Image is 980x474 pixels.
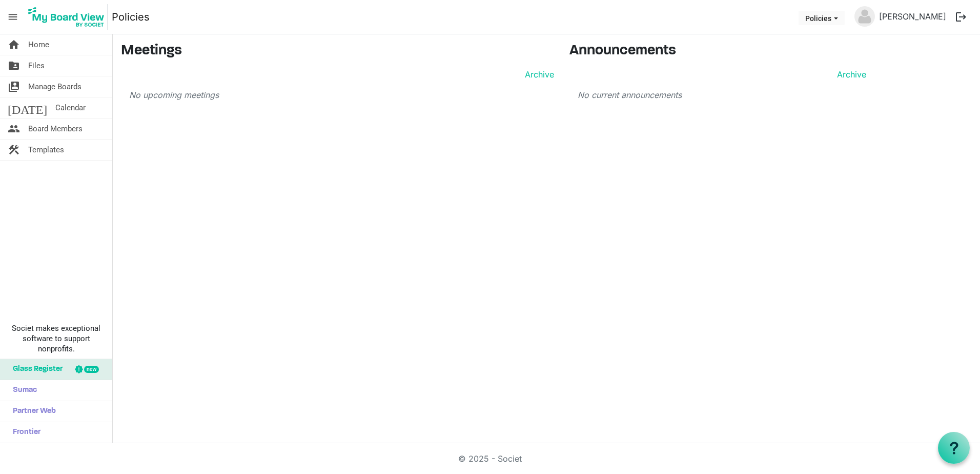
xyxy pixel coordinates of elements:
span: Templates [28,140,64,160]
img: My Board View Logo [25,4,108,30]
span: home [8,34,20,55]
a: Archive [833,68,866,81]
a: © 2025 - Societ [458,453,522,464]
span: switch_account [8,76,20,97]
button: Policies dropdownbutton [799,11,845,25]
span: Frontier [8,422,40,443]
p: No upcoming meetings [129,89,554,101]
span: Board Members [28,118,83,139]
div: new [84,366,99,373]
span: Manage Boards [28,76,81,97]
span: Calendar [55,97,86,118]
p: No current announcements [578,89,866,101]
a: Archive [521,68,554,81]
h3: Announcements [569,43,874,60]
span: Societ makes exceptional software to support nonprofits. [5,323,108,354]
span: Files [28,55,45,76]
a: [PERSON_NAME] [875,6,950,27]
span: menu [3,7,23,27]
span: Partner Web [8,401,56,422]
span: people [8,118,20,139]
a: My Board View Logo [25,4,112,30]
span: Sumac [8,380,37,401]
span: Home [28,34,49,55]
span: folder_shared [8,55,20,76]
a: Policies [112,7,150,27]
span: Glass Register [8,359,63,380]
button: logout [950,6,972,28]
h3: Meetings [121,43,554,60]
img: no-profile-picture.svg [854,6,875,27]
span: construction [8,140,20,160]
span: [DATE] [8,97,47,118]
